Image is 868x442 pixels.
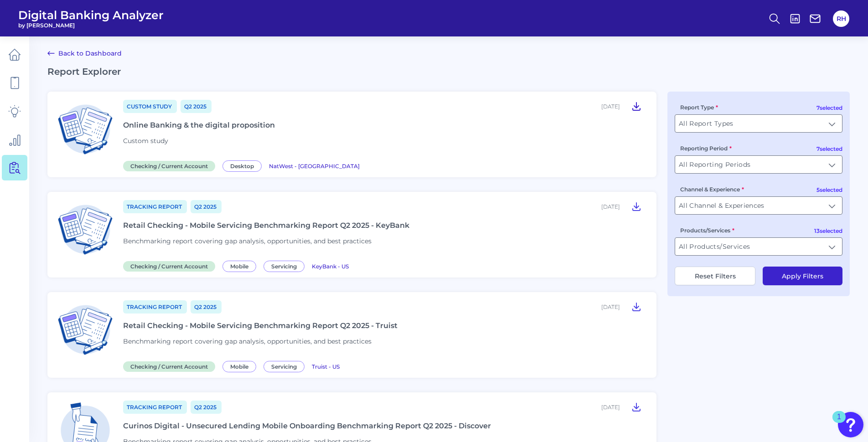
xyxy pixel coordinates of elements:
[222,261,256,272] span: Mobile
[123,337,372,345] span: Benchmarking report covering gap analysis, opportunities, and best practices
[627,99,646,113] button: Online Banking & the digital proposition
[680,227,734,234] label: Products/Services
[833,10,849,27] button: RH
[18,22,164,29] span: by [PERSON_NAME]
[123,361,215,372] span: Checking / Current Account
[222,361,256,372] span: Mobile
[263,261,305,272] span: Servicing
[627,299,646,314] button: Retail Checking - Mobile Servicing Benchmarking Report Q2 2025 - Truist
[601,303,620,310] div: [DATE]
[263,361,305,372] span: Servicing
[627,400,646,414] button: Curinos Digital - Unsecured Lending Mobile Onboarding Benchmarking Report Q2 2025 - Discover
[123,261,215,272] span: Checking / Current Account
[55,199,116,260] img: Checking / Current Account
[123,137,168,145] span: Custom study
[680,145,732,152] label: Reporting Period
[263,262,308,270] a: Servicing
[47,48,122,59] a: Back to Dashboard
[680,104,718,111] label: Report Type
[627,199,646,214] button: Retail Checking - Mobile Servicing Benchmarking Report Q2 2025 - KeyBank
[675,267,755,285] button: Reset Filters
[123,262,219,270] a: Checking / Current Account
[123,200,187,213] a: Tracking Report
[181,100,212,113] a: Q2 2025
[222,262,260,270] a: Mobile
[191,200,222,213] a: Q2 2025
[123,161,219,170] a: Checking / Current Account
[47,66,850,77] h2: Report Explorer
[123,401,187,414] a: Tracking Report
[123,100,177,113] a: Custom Study
[601,203,620,210] div: [DATE]
[312,262,349,270] a: KeyBank - US
[269,163,360,170] span: NatWest - [GEOGRAPHIC_DATA]
[123,300,187,314] a: Tracking Report
[123,421,491,430] div: Curinos Digital - Unsecured Lending Mobile Onboarding Benchmarking Report Q2 2025 - Discover
[222,160,262,172] span: Desktop
[222,161,265,170] a: Desktop
[123,362,219,370] a: Checking / Current Account
[312,263,349,270] span: KeyBank - US
[123,221,409,230] div: Retail Checking - Mobile Servicing Benchmarking Report Q2 2025 - KeyBank
[222,362,260,370] a: Mobile
[191,401,222,414] a: Q2 2025
[763,267,842,285] button: Apply Filters
[680,186,744,193] label: Channel & Experience
[601,404,620,411] div: [DATE]
[123,121,275,129] div: Online Banking & the digital proposition
[838,412,863,437] button: Open Resource Center, 1 new notification
[123,237,372,245] span: Benchmarking report covering gap analysis, opportunities, and best practices
[123,161,215,171] span: Checking / Current Account
[263,362,308,370] a: Servicing
[123,321,398,330] div: Retail Checking - Mobile Servicing Benchmarking Report Q2 2025 - Truist
[191,300,222,314] a: Q2 2025
[837,417,841,429] div: 1
[601,103,620,110] div: [DATE]
[55,299,116,360] img: Checking / Current Account
[269,161,360,170] a: NatWest - [GEOGRAPHIC_DATA]
[312,362,340,370] a: Truist - US
[55,99,116,160] img: Checking / Current Account
[18,8,164,22] span: Digital Banking Analyzer
[312,363,340,370] span: Truist - US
